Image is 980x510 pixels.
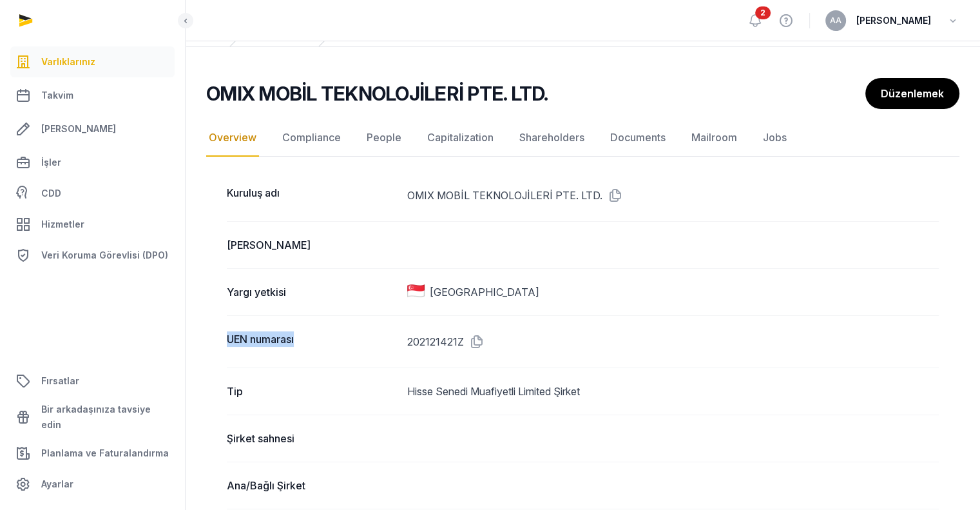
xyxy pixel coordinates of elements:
[227,432,294,445] font: Şirket sahnesi
[41,404,151,430] font: Bir arkadaşınıza tavsiye edin
[10,397,175,438] a: Bir arkadaşınıza tavsiye edin
[206,119,959,157] nav: Sekmeler
[10,147,175,178] a: İşler
[10,46,175,77] a: Varlıklarınız
[689,119,740,157] a: Mailroom
[41,219,84,230] font: Hizmetler
[227,239,311,251] font: [PERSON_NAME]
[407,385,580,398] font: Hisse Senedi Muafiyetli Limited Şirket
[206,82,548,105] font: OMIX MOBİL TEKNOLOJİLERİ PTE. LTD.
[517,119,587,157] a: Shareholders
[430,286,539,299] font: [GEOGRAPHIC_DATA]
[227,385,243,398] font: Tip
[608,119,668,157] a: Documents
[41,188,61,199] font: CDD
[41,56,95,67] font: Varlıklarınız
[856,15,931,26] font: [PERSON_NAME]
[41,90,73,101] font: Takvim
[41,447,169,458] font: Planlama ve Faturalandırma
[407,335,464,348] font: 202121421Z
[916,448,980,510] iframe: Sohbet Widget'ı
[916,448,980,510] div: Sohbet Aracı
[364,119,404,157] a: People
[10,113,175,144] a: [PERSON_NAME]
[425,119,496,157] a: Capitalization
[227,286,286,299] font: Yargı yetkisi
[41,250,168,260] font: Veri Koruma Görevlisi (DPO)
[41,157,61,168] font: İşler
[10,209,175,240] a: Hizmetler
[227,479,305,492] font: Ana/Bağlı Şirket
[830,15,841,25] font: AA
[10,242,175,268] a: Veri Koruma Görevlisi (DPO)
[881,87,944,100] font: Düzenlemek
[10,438,175,469] a: Planlama ve Faturalandırma
[10,181,175,206] a: CDD
[41,375,79,386] font: Fırsatlar
[10,80,175,111] a: Takvim
[10,366,175,397] a: Fırsatlar
[865,78,959,109] a: Düzenlemek
[407,189,602,202] font: OMIX MOBİL TEKNOLOJİLERİ PTE. LTD.
[41,123,116,134] font: [PERSON_NAME]
[10,469,175,500] a: Ayarlar
[760,8,765,17] font: 2
[280,119,343,157] a: Compliance
[825,10,846,31] button: AA
[206,119,259,157] a: Overview
[760,119,789,157] a: Jobs
[227,333,294,346] font: UEN numarası
[227,186,280,199] font: Kuruluş adı
[41,478,73,489] font: Ayarlar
